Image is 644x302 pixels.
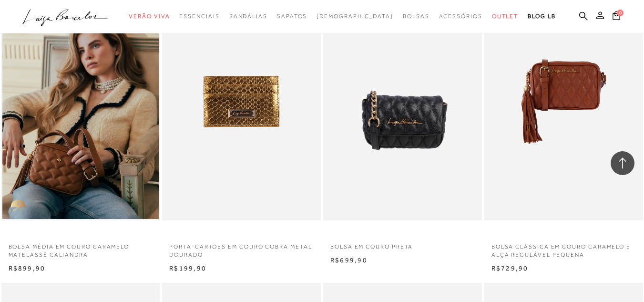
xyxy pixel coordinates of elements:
button: 0 [610,10,623,23]
a: noSubCategoriesText [317,8,393,25]
span: Outlet [492,13,519,20]
span: BLOG LB [528,13,555,20]
span: Sapatos [277,13,307,20]
a: PORTA-CARTÕES EM COURO COBRA METAL DOURADO [162,237,321,259]
a: categoryNavScreenReaderText [277,8,307,25]
a: BOLSA MÉDIA EM COURO CARAMELO MATELASSÊ CALIANDRA [1,237,160,259]
a: categoryNavScreenReaderText [179,8,219,25]
a: categoryNavScreenReaderText [492,8,519,25]
a: BOLSA CLÁSSICA EM COURO CARAMELO E ALÇA REGULÁVEL PEQUENA [484,237,643,259]
span: R$199,90 [169,264,206,272]
span: R$699,90 [330,256,368,264]
img: golden_caliandra_v6.png [1,192,35,220]
span: Essenciais [179,13,219,20]
a: categoryNavScreenReaderText [403,8,429,25]
a: BLOG LB [528,8,555,25]
span: Verão Viva [129,13,170,20]
a: categoryNavScreenReaderText [129,8,170,25]
span: R$729,90 [491,264,529,272]
span: 0 [617,10,624,16]
span: Sandálias [229,13,267,20]
a: categoryNavScreenReaderText [229,8,267,25]
span: Acessórios [439,13,482,20]
a: categoryNavScreenReaderText [439,8,482,25]
a: BOLSA EM COURO PRETA [323,237,482,251]
span: Bolsas [403,13,429,20]
span: R$899,90 [9,264,46,272]
span: [DEMOGRAPHIC_DATA] [317,13,393,20]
